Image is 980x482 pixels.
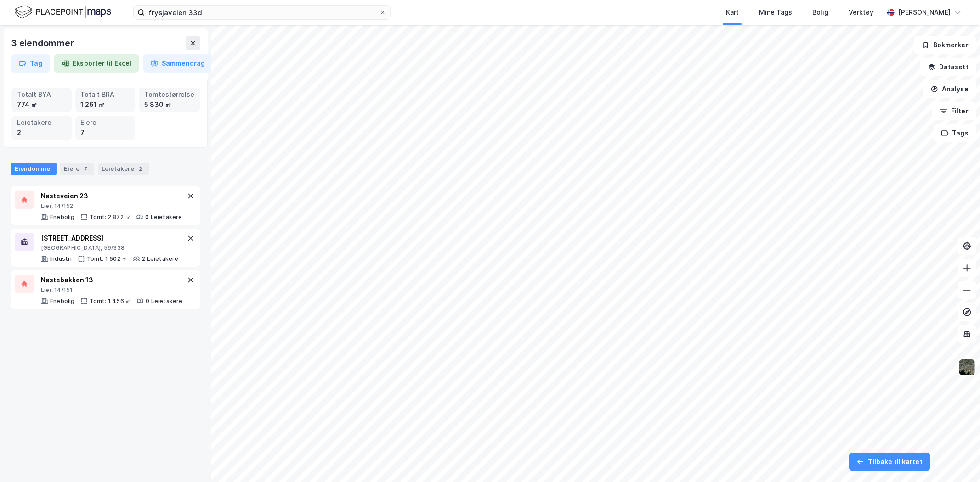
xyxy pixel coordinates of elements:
[41,191,182,202] div: Nøsteveien 23
[90,297,131,305] div: Tomt: 1 456 ㎡
[145,213,182,221] div: 0 Leietakere
[90,213,131,221] div: Tomt: 2 872 ㎡
[41,286,183,294] div: Lier, 14/151
[934,438,980,482] div: Kontrollprogram for chat
[41,275,183,286] div: Nøstebakken 13
[17,128,66,138] div: 2
[15,4,111,20] img: logo.f888ab2527a4732fd821a326f86c7f29.svg
[98,163,149,175] div: Leietakere
[144,100,194,110] div: 5 830 ㎡
[41,202,182,210] div: Lier, 14/152
[17,100,66,110] div: 774 ㎡
[932,102,976,120] button: Filter
[914,36,976,54] button: Bokmerker
[81,128,130,138] div: 7
[143,54,213,73] button: Sammendrag
[934,124,976,142] button: Tags
[87,255,128,263] div: Tomt: 1 502 ㎡
[17,90,66,100] div: Totalt BYA
[934,438,980,482] iframe: Chat Widget
[146,297,182,305] div: 0 Leietakere
[136,164,145,174] div: 2
[11,54,50,73] button: Tag
[898,7,951,18] div: [PERSON_NAME]
[81,90,130,100] div: Totalt BRA
[923,80,976,98] button: Analyse
[920,58,976,76] button: Datasett
[50,255,72,263] div: Industri
[11,36,76,50] div: 3 eiendommer
[11,163,57,175] div: Eiendommer
[81,100,130,110] div: 1 261 ㎡
[145,6,379,19] input: Søk på adresse, matrikkel, gårdeiere, leietakere eller personer
[41,244,179,252] div: [GEOGRAPHIC_DATA], 59/338
[50,213,75,221] div: Enebolig
[17,118,66,128] div: Leietakere
[60,163,94,175] div: Eiere
[81,164,91,174] div: 7
[50,297,75,305] div: Enebolig
[812,7,828,18] div: Bolig
[726,7,739,18] div: Kart
[958,359,976,376] img: 9k=
[849,7,873,18] div: Verktøy
[54,54,139,73] button: Eksporter til Excel
[81,118,130,128] div: Eiere
[849,453,930,471] button: Tilbake til kartet
[144,90,194,100] div: Tomtestørrelse
[41,233,179,244] div: [STREET_ADDRESS]
[142,255,178,263] div: 2 Leietakere
[759,7,792,18] div: Mine Tags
